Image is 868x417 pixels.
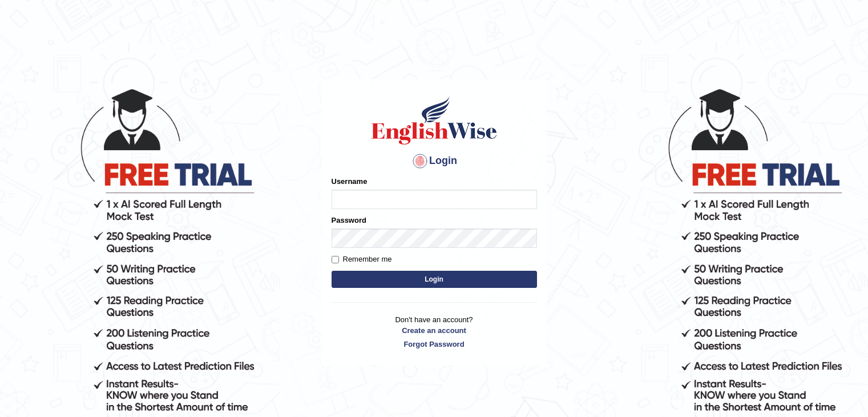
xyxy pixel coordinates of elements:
label: Username [332,176,368,187]
a: Forgot Password [332,339,537,350]
h4: Login [332,152,537,170]
img: Logo of English Wise sign in for intelligent practice with AI [369,95,499,146]
a: Create an account [332,325,537,336]
label: Password [332,215,366,226]
button: Login [332,271,537,288]
label: Remember me [332,254,392,265]
p: Don't have an account? [332,314,537,350]
input: Remember me [332,256,339,263]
